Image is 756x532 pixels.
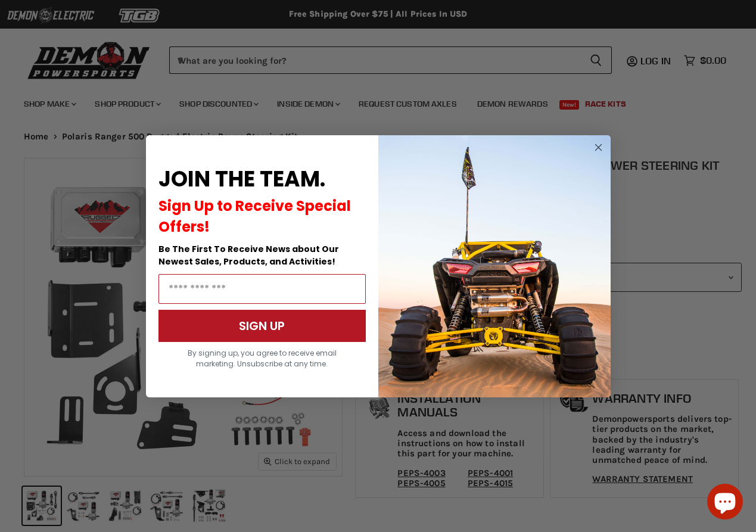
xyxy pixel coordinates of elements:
[158,310,366,342] button: SIGN UP
[158,164,325,194] span: JOIN THE TEAM.
[158,274,366,304] input: Email Address
[158,196,351,237] span: Sign Up to Receive Special Offers!
[591,140,606,155] button: Close dialog
[158,243,339,267] span: Be The First To Receive News about Our Newest Sales, Products, and Activities!
[188,348,337,369] span: By signing up, you agree to receive email marketing. Unsubscribe at any time.
[704,484,746,522] inbox-online-store-chat: Shopify online store chat
[378,135,611,397] img: a9095488-b6e7-41ba-879d-588abfab540b.jpeg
